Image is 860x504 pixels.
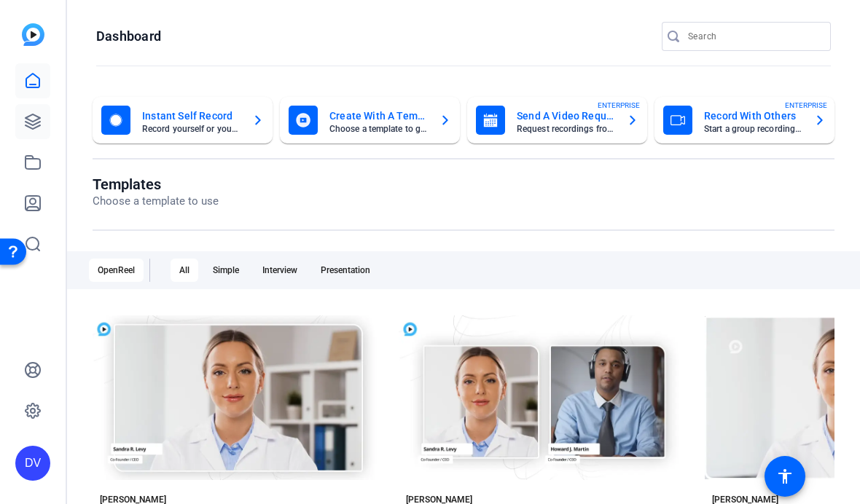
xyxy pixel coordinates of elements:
[704,107,802,125] mat-card-title: Record With Others
[776,468,794,485] mat-icon: accessibility
[89,259,144,282] div: OpenReel
[93,193,219,210] p: Choose a template to use
[15,446,50,481] div: DV
[329,125,428,133] mat-card-subtitle: Choose a template to get started
[598,100,640,111] span: ENTERPRISE
[312,259,379,282] div: Presentation
[22,23,44,46] img: blue-gradient.svg
[517,107,615,125] mat-card-title: Send A Video Request
[93,97,273,143] button: Instant Self RecordRecord yourself or your screen
[329,107,428,125] mat-card-title: Create With A Template
[142,125,241,133] mat-card-subtitle: Record yourself or your screen
[517,125,615,133] mat-card-subtitle: Request recordings from anyone, anywhere
[254,259,306,282] div: Interview
[654,97,834,143] button: Record With OthersStart a group recording sessionENTERPRISE
[171,259,198,282] div: All
[467,97,647,143] button: Send A Video RequestRequest recordings from anyone, anywhereENTERPRISE
[785,100,827,111] span: ENTERPRISE
[280,97,460,143] button: Create With A TemplateChoose a template to get started
[688,28,819,45] input: Search
[204,259,248,282] div: Simple
[704,125,802,133] mat-card-subtitle: Start a group recording session
[96,28,161,45] h1: Dashboard
[93,176,219,193] h1: Templates
[142,107,241,125] mat-card-title: Instant Self Record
